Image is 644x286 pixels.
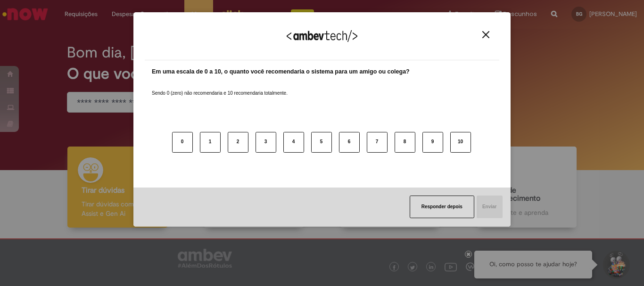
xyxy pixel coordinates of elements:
[450,132,471,153] button: 10
[410,196,474,218] button: Responder depois
[256,132,276,153] button: 3
[200,132,221,153] button: 1
[422,132,443,153] button: 9
[287,30,357,42] img: Logo Ambevtech
[367,132,388,153] button: 7
[311,132,332,153] button: 5
[228,132,248,153] button: 2
[482,31,489,38] img: Close
[152,79,288,97] label: Sendo 0 (zero) não recomendaria e 10 recomendaria totalmente.
[283,132,304,153] button: 4
[152,67,410,76] label: Em uma escala de 0 a 10, o quanto você recomendaria o sistema para um amigo ou colega?
[395,132,415,153] button: 8
[172,132,193,153] button: 0
[339,132,360,153] button: 6
[479,31,492,39] button: Close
